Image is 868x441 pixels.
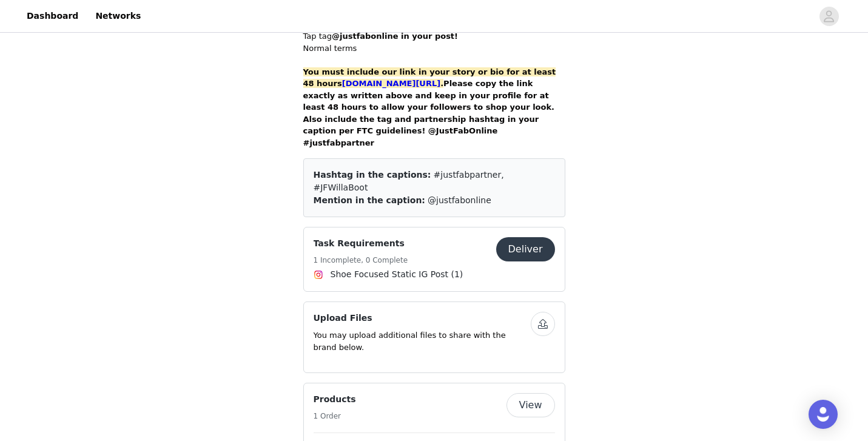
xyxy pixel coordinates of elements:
[303,42,565,55] p: Normal terms
[496,237,555,261] button: Deliver
[314,329,531,353] p: You may upload additional files to share with the brand below.
[314,270,323,280] img: Instagram Icon
[303,79,555,147] strong: Please copy the link exactly as written above and keep in your profile for at least 48 hours to a...
[303,30,565,42] p: Tap tag
[314,393,356,406] h4: Products
[19,2,86,30] a: Dashboard
[342,79,443,88] strong: .
[428,195,491,205] span: @justfabonline
[314,195,425,205] span: Mention in the caption:
[88,2,148,30] a: Networks
[314,170,431,180] span: Hashtag in the captions:
[314,255,408,266] h5: 1 Incomplete, 0 Complete
[314,237,408,250] h4: Task Requirements
[314,312,531,325] h4: Upload Files
[331,268,463,281] span: Shoe Focused Static IG Post (1)
[303,67,556,89] strong: You must include our link in your story or bio for at least 48 hours
[303,227,565,292] div: Task Requirements
[342,79,440,88] a: [DOMAIN_NAME][URL]
[823,7,835,26] div: avatar
[506,393,555,417] button: View
[809,400,838,429] div: Open Intercom Messenger
[332,32,458,41] strong: @justfabonline in your post!
[314,411,356,422] h5: 1 Order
